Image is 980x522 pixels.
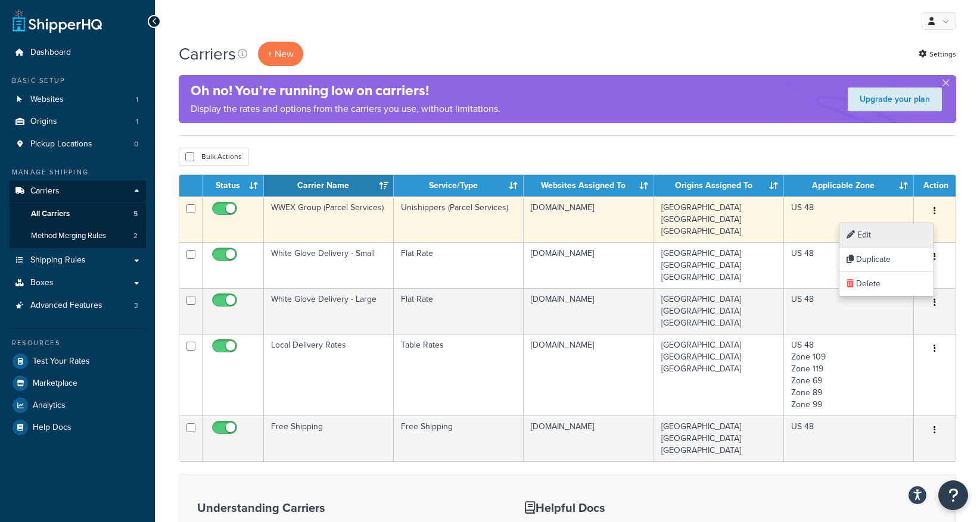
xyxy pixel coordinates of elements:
span: 3 [134,301,138,311]
th: Origins Assigned To: activate to sort column ascending [654,175,784,196]
a: Carriers [9,180,146,202]
td: Local Delivery Rates [264,334,394,415]
span: Advanced Features [30,301,102,311]
h1: Carriers [179,42,236,65]
a: Websites 1 [9,89,146,111]
th: Status: activate to sort column ascending [203,175,264,196]
td: Table Rates [394,334,524,415]
th: Carrier Name: activate to sort column ascending [264,175,394,196]
button: + New [258,42,303,66]
div: Basic Setup [9,76,146,86]
span: Boxes [30,278,54,288]
span: Carriers [30,186,60,196]
span: Analytics [33,401,66,411]
a: Shipping Rules [9,249,146,271]
li: All Carriers [9,203,146,225]
a: Help Docs [9,417,146,438]
span: Test Your Rates [33,357,90,367]
span: 1 [136,117,138,127]
li: Method Merging Rules [9,225,146,247]
span: 5 [133,209,138,219]
th: Websites Assigned To: activate to sort column ascending [524,175,654,196]
span: 1 [136,95,138,105]
td: [GEOGRAPHIC_DATA] [GEOGRAPHIC_DATA] [GEOGRAPHIC_DATA] [654,288,784,334]
span: Shipping Rules [30,255,86,265]
span: 0 [134,139,138,149]
th: Service/Type: activate to sort column ascending [394,175,524,196]
p: Display the rates and options from the carriers you use, without limitations. [191,101,500,117]
td: US 48 Zone 109 Zone 119 Zone 69 Zone 89 Zone 99 [784,334,914,415]
a: Upgrade your plan [848,87,942,111]
h4: Oh no! You’re running low on carriers! [191,81,500,101]
span: Help Docs [33,423,71,433]
li: Carriers [9,180,146,248]
td: [DOMAIN_NAME] [524,288,654,334]
td: Flat Rate [394,242,524,288]
td: US 48 [784,242,914,288]
a: Origins 1 [9,111,146,133]
a: ShipperHQ Home [13,9,102,33]
a: Test Your Rates [9,351,146,372]
td: [GEOGRAPHIC_DATA] [GEOGRAPHIC_DATA] [GEOGRAPHIC_DATA] [654,334,784,415]
a: Delete [839,272,934,296]
td: [DOMAIN_NAME] [524,415,654,461]
a: Boxes [9,272,146,294]
td: [DOMAIN_NAME] [524,242,654,288]
td: [GEOGRAPHIC_DATA] [GEOGRAPHIC_DATA] [GEOGRAPHIC_DATA] [654,242,784,288]
div: Resources [9,338,146,348]
td: [GEOGRAPHIC_DATA] [GEOGRAPHIC_DATA] [GEOGRAPHIC_DATA] [654,196,784,242]
a: Analytics [9,395,146,416]
td: Free Shipping [394,415,524,461]
h3: Understanding Carriers [197,501,495,514]
li: Pickup Locations [9,133,146,155]
td: Unishippers (Parcel Services) [394,196,524,242]
a: Duplicate [839,248,934,272]
td: WWEX Group (Parcel Services) [264,196,394,242]
span: Websites [30,95,64,105]
span: Dashboard [30,48,71,58]
td: White Glove Delivery - Large [264,288,394,334]
span: Origins [30,117,57,127]
button: Bulk Actions [179,148,248,165]
a: Marketplace [9,373,146,394]
th: Action [914,175,956,196]
td: Flat Rate [394,288,524,334]
td: US 48 [784,288,914,334]
a: Advanced Features 3 [9,295,146,317]
span: Method Merging Rules [31,231,106,241]
button: Open Resource Center [938,480,968,510]
span: Marketplace [33,379,77,389]
td: White Glove Delivery - Small [264,242,394,288]
a: Method Merging Rules 2 [9,225,146,247]
th: Applicable Zone: activate to sort column ascending [784,175,914,196]
div: Manage Shipping [9,167,146,177]
td: [GEOGRAPHIC_DATA] [GEOGRAPHIC_DATA] [GEOGRAPHIC_DATA] [654,415,784,461]
td: [DOMAIN_NAME] [524,196,654,242]
a: All Carriers 5 [9,203,146,225]
a: Edit [839,223,934,248]
span: Pickup Locations [30,139,92,149]
a: Settings [919,46,956,62]
h3: Helpful Docs [525,501,680,514]
td: US 48 [784,415,914,461]
a: Pickup Locations 0 [9,133,146,155]
li: Advanced Features [9,295,146,317]
li: Websites [9,89,146,111]
span: All Carriers [31,209,70,219]
td: Free Shipping [264,415,394,461]
li: Origins [9,111,146,133]
span: 2 [133,231,138,241]
td: US 48 [784,196,914,242]
td: [DOMAIN_NAME] [524,334,654,415]
a: Dashboard [9,42,146,64]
